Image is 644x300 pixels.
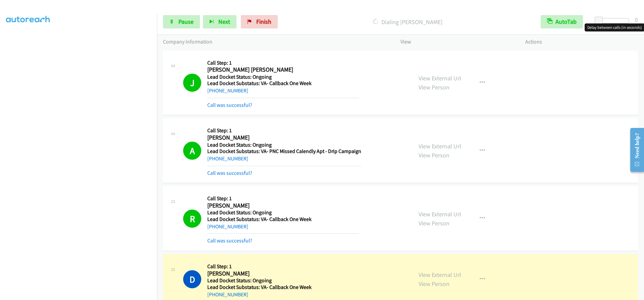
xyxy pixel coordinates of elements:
[207,263,359,270] h5: Call Step: 1
[183,142,201,160] h1: A
[635,15,638,24] div: 0
[218,18,230,25] span: Next
[207,223,248,230] a: [PHONE_NUMBER]
[183,210,201,228] h1: R
[203,15,236,28] button: Next
[207,155,248,162] a: [PHONE_NUMBER]
[419,83,449,91] a: View Person
[419,219,449,227] a: View Person
[207,60,359,66] h5: Call Step: 1
[625,123,644,176] iframe: Resource Center
[541,15,583,28] button: AutoTab
[207,87,248,94] a: [PHONE_NUMBER]
[207,270,359,278] h2: [PERSON_NAME]
[183,270,201,288] h1: D
[207,209,359,216] h5: Lead Docket Status: Ongoing
[525,38,638,46] p: Actions
[241,15,278,28] a: Finish
[419,271,461,279] a: View External Url
[207,66,359,74] h2: [PERSON_NAME] [PERSON_NAME]
[207,127,361,134] h5: Call Step: 1
[207,237,252,244] a: Call was successful?
[400,38,513,46] p: View
[207,80,359,87] h5: Lead Docket Substatus: VA- Callback One Week
[207,102,252,108] a: Call was successful?
[419,280,449,288] a: View Person
[419,151,449,159] a: View Person
[207,277,359,284] h5: Lead Docket Status: Ongoing
[287,17,529,26] p: Dialing [PERSON_NAME]
[419,210,461,218] a: View External Url
[207,142,361,148] h5: Lead Docket Status: Ongoing
[207,195,359,202] h5: Call Step: 1
[207,74,359,80] h5: Lead Docket Status: Ongoing
[207,202,359,210] h2: [PERSON_NAME]
[207,291,248,298] a: [PHONE_NUMBER]
[178,18,194,25] span: Pause
[419,142,461,150] a: View External Url
[207,148,361,155] h5: Lead Docket Substatus: VA- PNC Missed Calendly Apt - Drip Campaign
[163,15,200,28] a: Pause
[207,134,359,142] h2: [PERSON_NAME]
[256,18,271,25] span: Finish
[163,38,388,46] p: Company Information
[419,74,461,82] a: View External Url
[207,284,359,291] h5: Lead Docket Substatus: VA- Callback One Week
[207,170,252,176] a: Call was successful?
[207,216,359,223] h5: Lead Docket Substatus: VA- Callback One Week
[183,74,201,92] h1: J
